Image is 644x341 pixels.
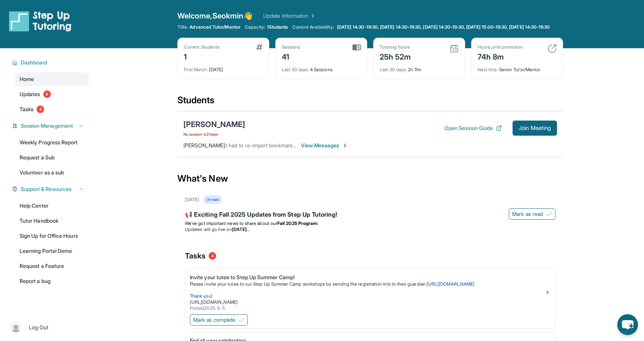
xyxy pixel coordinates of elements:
[11,322,21,333] img: user-img
[18,122,84,130] button: Session Management
[183,142,226,148] span: [PERSON_NAME] :
[15,102,89,116] a: Tasks4
[18,185,84,193] button: Support & Resources
[450,44,459,53] img: card
[15,259,89,273] a: Request a Feature
[190,281,545,287] p: Please invite your tutee to our Step Up Summer Camp workshops by sending the registration link to...
[8,319,89,336] a: |Log Out
[183,119,245,130] div: [PERSON_NAME]
[282,50,301,62] div: 41
[380,44,411,50] div: Tutoring hours
[184,50,220,62] div: 1
[185,269,555,313] a: Invite your tutee to Step Up Summer Camp!Please invite your tutee to our Step Up Summer Camp work...
[478,62,557,73] div: Senior Tutor/Mentor
[21,59,47,66] span: Dashboard
[238,317,244,323] img: Mark as complete
[177,162,563,195] div: What's New
[190,314,248,326] button: Mark as complete
[380,62,459,73] div: 2h 11m
[427,281,475,287] a: [URL][DOMAIN_NAME]
[24,323,26,332] span: |
[9,11,72,32] img: logo
[37,106,44,113] span: 4
[193,316,235,324] span: Mark as complete
[190,274,545,281] div: Invite your tutee to Step Up Summer Camp!
[282,44,301,50] div: Sessions
[21,185,72,193] span: Support & Resources
[190,305,545,311] div: Posted 2025. 6. 5.
[15,166,89,179] a: Volunteer as a sub
[185,251,206,261] span: Tasks
[15,136,89,149] a: Weekly Progress Report
[189,24,240,30] span: Advanced Tutor/Mentor
[342,142,348,148] img: Chevron-Right
[263,12,316,20] a: Update Information
[282,62,361,73] div: 4 Sessions
[353,44,361,51] img: card
[15,214,89,228] a: Tutor Handbook
[183,131,245,137] span: No session in 21 days
[190,293,212,299] span: Thank you!
[380,67,407,72] span: Last 30 days :
[20,90,40,98] span: Updates
[18,59,84,66] button: Dashboard
[177,94,563,111] div: Students
[190,299,238,305] a: [URL][DOMAIN_NAME]
[185,210,555,220] div: 📢 Exciting Fall 2025 Updates from Step Up Tutoring!
[444,124,502,132] button: Open Session Guide
[184,44,220,50] div: Current Students
[308,12,316,20] img: Chevron Right
[21,122,73,130] span: Session Management
[185,226,555,232] li: Updates will go live on
[548,44,557,53] img: card
[20,106,34,113] span: Tasks
[267,24,288,30] span: 1 Students
[245,24,266,30] span: Capacity:
[15,151,89,164] a: Request a Sub
[15,72,89,86] a: Home
[509,208,555,220] button: Mark as read
[185,197,199,203] div: [DATE]
[177,24,188,30] span: Title:
[292,24,334,30] span: Current Availability:
[177,11,253,21] span: Welcome, Seokmin 👋
[15,199,89,213] a: Help Center
[519,126,551,130] span: Join Meeting
[15,229,89,243] a: Sign Up for Office Hours
[282,67,309,72] span: Last 30 days :
[43,90,51,98] span: 8
[277,220,318,226] strong: Fall 2025 Program:
[478,50,523,62] div: 74h 8m
[15,87,89,101] a: Updates8
[478,44,523,50] div: Hours until promotion
[15,244,89,258] a: Learning Portal Demo
[226,142,508,148] span: I had to re-import bookmarks for her laptop so I hope we have the right one for the session. She'...
[617,314,638,335] button: chat-button
[184,67,208,72] span: First Match :
[20,75,34,83] span: Home
[185,220,277,226] span: We’ve got important news to share about our
[546,211,552,217] img: Mark as read
[203,195,221,204] div: Unread
[184,62,263,73] div: [DATE]
[478,67,498,72] span: Next title :
[337,24,550,30] span: [DATE] 14:30-19:30, [DATE] 14:30-19:30, [DATE] 14:30-19:30, [DATE] 15:00-19:30, [DATE] 14:30-19:30
[513,121,557,136] button: Join Meeting
[15,274,89,288] a: Report a bug
[336,24,552,30] a: [DATE] 14:30-19:30, [DATE] 14:30-19:30, [DATE] 14:30-19:30, [DATE] 15:00-19:30, [DATE] 14:30-19:30
[380,50,411,62] div: 25h 52m
[29,324,49,331] span: Log Out
[301,142,348,149] span: View Messages
[256,44,263,50] img: card
[232,226,250,232] strong: [DATE]
[209,252,216,260] span: 4
[512,210,543,218] span: Mark as read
